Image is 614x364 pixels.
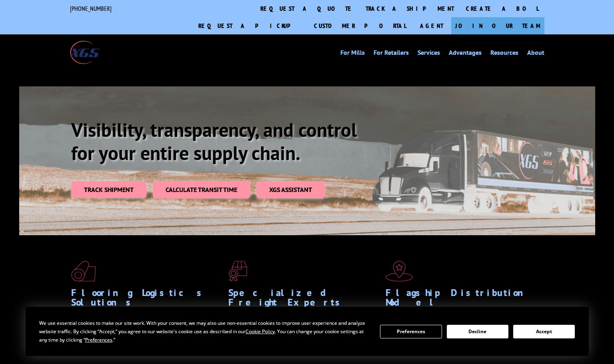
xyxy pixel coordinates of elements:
[412,17,451,34] a: Agent
[39,319,370,344] div: We use essential cookies to make our site work. With your consent, we may also use non-essential ...
[26,307,589,356] div: Cookie Consent Prompt
[449,50,482,58] a: Advantages
[386,288,537,311] h1: Flagship Distribution Model
[71,181,146,198] a: Track shipment
[228,261,247,282] img: xgs-icon-focused-on-flooring-red
[246,328,275,335] span: Cookie Policy
[256,181,325,198] a: XGS ASSISTANT
[70,4,112,12] a: [PHONE_NUMBER]
[85,336,112,343] span: Preferences
[513,325,575,338] button: Accept
[71,117,357,165] b: Visibility, transparency, and control for your entire supply chain.
[386,261,413,282] img: xgs-icon-flagship-distribution-model-red
[380,325,442,338] button: Preferences
[374,50,409,58] a: For Retailers
[71,261,96,282] img: xgs-icon-total-supply-chain-intelligence-red
[228,347,328,356] a: Learn More >
[153,181,250,198] a: Calculate transit time
[192,17,308,34] a: Request a pickup
[308,17,412,34] a: Customer Portal
[527,50,544,58] a: About
[71,347,171,356] a: Learn More >
[418,50,440,58] a: Services
[228,288,380,311] h1: Specialized Freight Experts
[447,325,508,338] button: Decline
[490,50,518,58] a: Resources
[340,50,365,58] a: For Mills
[71,288,222,311] h1: Flooring Logistics Solutions
[451,17,544,34] a: Join Our Team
